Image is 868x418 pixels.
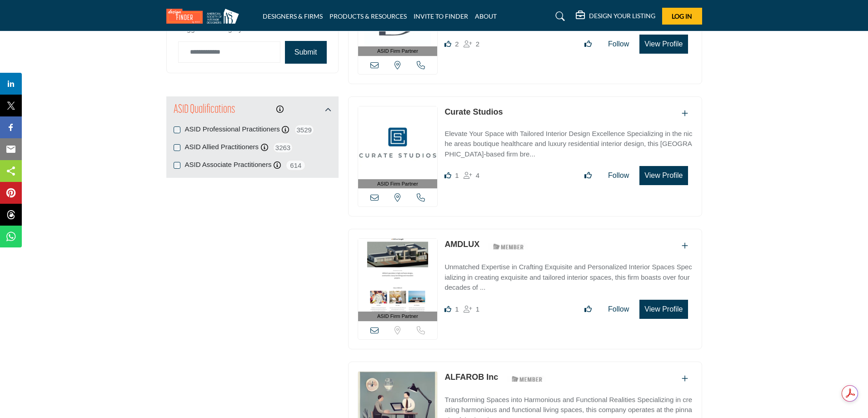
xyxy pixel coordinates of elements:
div: Followers [464,170,479,181]
a: Add To List [682,242,688,250]
a: Unmatched Expertise in Crafting Exquisite and Personalized Interior Spaces Specializing in creati... [444,257,692,293]
button: Submit [285,41,327,64]
button: Like listing [579,35,598,53]
a: ASID Firm Partner [358,106,438,189]
a: PRODUCTS & RESOURCES [329,12,407,20]
button: View Profile [639,300,688,319]
a: Add To List [682,375,688,383]
span: 4 [476,171,479,179]
a: INVITE TO FINDER [414,12,468,20]
button: View Profile [639,166,688,185]
img: Curate Studios [358,106,438,179]
a: ABOUT [475,12,497,20]
p: Elevate Your Space with Tailored Interior Design Excellence Specializing in the niche areas bouti... [444,129,692,160]
span: 3263 [273,142,293,153]
input: ASID Professional Practitioners checkbox [174,126,180,133]
span: Suggest a Category [178,25,242,33]
label: ASID Associate Practitioners [185,160,272,170]
div: Followers [464,304,479,315]
span: 1 [455,305,459,313]
button: Like listing [579,166,598,185]
img: AMDLUX [358,239,438,312]
span: ASID Firm Partner [377,47,418,55]
span: ASID Firm Partner [377,312,418,320]
img: ASID Members Badge Icon [507,373,548,385]
i: Like [444,172,451,179]
input: ASID Allied Practitioners checkbox [174,144,180,151]
h2: ASID Qualifications [174,102,235,118]
span: 1 [476,305,479,313]
input: ASID Associate Practitioners checkbox [174,162,180,169]
a: ALFAROB Inc [444,373,498,382]
a: Information about [276,106,284,113]
span: 2 [476,40,479,48]
label: ASID Allied Practitioners [185,142,259,152]
p: Unmatched Expertise in Crafting Exquisite and Personalized Interior Spaces Specializing in creati... [444,262,692,293]
p: ALFAROB Inc [444,371,498,383]
i: Like [444,306,451,312]
span: 2 [455,40,459,48]
span: Log In [672,12,692,20]
a: Search [547,9,571,24]
button: Follow [602,35,635,53]
span: ASID Firm Partner [377,180,418,188]
input: Category Name [178,41,280,63]
h5: DESIGN YOUR LISTING [589,12,655,20]
span: 3529 [294,124,314,136]
button: Follow [602,166,635,185]
a: ASID Firm Partner [358,239,438,321]
label: ASID Professional Practitioners [185,124,280,135]
button: Follow [602,300,635,318]
a: AMDLUX [444,240,479,249]
img: ASID Members Badge Icon [488,241,529,252]
button: Like listing [579,300,598,318]
a: DESIGNERS & FIRMS [263,12,323,20]
a: Add To List [682,110,688,117]
button: Log In [662,8,702,25]
img: Site Logo [166,9,244,24]
div: DESIGN YOUR LISTING [576,11,655,22]
button: View Profile [639,35,688,54]
p: AMDLUX [444,238,479,251]
a: Elevate Your Space with Tailored Interior Design Excellence Specializing in the niche areas bouti... [444,123,692,160]
span: 1 [455,171,459,179]
div: Click to view information [276,104,284,115]
a: Curate Studios [444,107,503,116]
div: Followers [464,39,479,50]
p: Curate Studios [444,106,503,118]
span: 614 [285,160,306,171]
i: Likes [444,40,451,47]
